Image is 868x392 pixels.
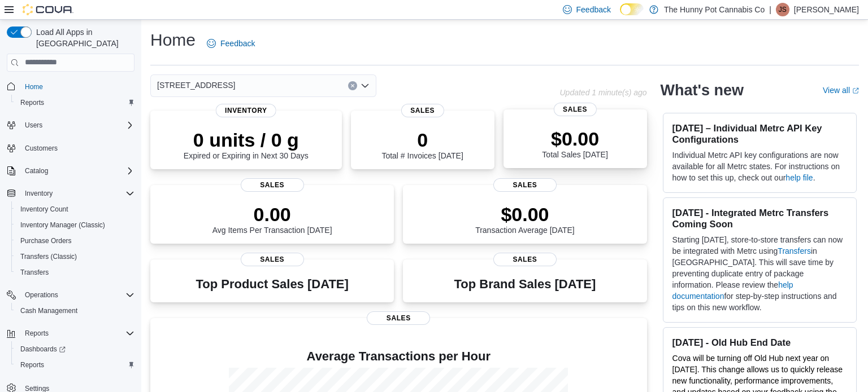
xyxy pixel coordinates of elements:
h3: [DATE] – Individual Metrc API Key Configurations [672,122,847,145]
input: Dark Mode [620,3,644,15]
span: Reports [16,358,134,372]
span: Sales [401,104,444,117]
span: Sales [241,253,304,266]
span: Inventory Manager (Classic) [20,221,105,230]
button: Clear input [348,81,357,90]
p: 0 [381,129,463,151]
span: Reports [25,329,49,338]
span: Dashboards [16,342,134,356]
span: Users [25,121,42,130]
span: Feedback [576,4,611,15]
span: [STREET_ADDRESS] [157,78,235,92]
span: Inventory Count [16,202,134,216]
button: Users [20,118,47,132]
button: Customers [2,140,139,156]
a: Transfers [16,266,53,279]
span: Home [25,82,43,91]
a: help file [785,173,813,182]
span: JS [779,3,787,16]
a: Customers [20,142,62,155]
h3: [DATE] - Integrated Metrc Transfers Coming Soon [672,207,847,230]
p: The Hunny Pot Cannabis Co [664,3,765,16]
span: Operations [25,290,58,299]
div: Expired or Expiring in Next 30 Days [184,129,309,160]
span: Sales [367,311,430,325]
span: Load All Apps in [GEOGRAPHIC_DATA] [32,27,134,49]
p: Individual Metrc API key configurations are now available for all Metrc states. For instructions ... [672,149,847,183]
span: Transfers (Classic) [20,252,77,261]
span: Reports [20,327,134,340]
img: Cova [23,4,73,15]
button: Catalog [20,164,53,178]
p: 0.00 [212,203,332,226]
a: Reports [16,358,49,372]
span: Transfers (Classic) [16,250,134,263]
h3: Top Product Sales [DATE] [196,278,348,291]
button: Inventory [2,186,139,201]
a: Dashboards [11,341,139,357]
span: Sales [493,253,557,266]
button: Reports [11,95,139,111]
span: Inventory Count [20,205,68,214]
a: Transfers [778,246,811,256]
span: Catalog [20,164,134,178]
span: Inventory Manager (Classic) [16,218,134,232]
span: Sales [553,103,596,116]
span: Reports [20,360,44,369]
button: Catalog [2,163,139,179]
button: Home [2,78,139,95]
button: Inventory Count [11,201,139,217]
h4: Average Transactions per Hour [159,350,638,363]
span: Customers [20,141,134,155]
a: Transfers (Classic) [16,250,81,263]
span: Transfers [16,266,134,279]
span: Users [20,118,134,132]
a: Feedback [202,32,259,55]
a: Home [20,80,47,94]
button: Reports [2,325,139,341]
span: Purchase Orders [20,236,72,245]
svg: External link [852,87,859,94]
span: Reports [16,96,134,109]
p: | [769,3,771,16]
p: Starting [DATE], store-to-store transfers can now be integrated with Metrc using in [GEOGRAPHIC_D... [672,234,847,313]
a: View allExternal link [823,86,859,95]
span: Operations [20,288,134,302]
p: $0.00 [475,203,575,226]
div: Total # Invoices [DATE] [381,129,463,160]
span: Inventory [20,187,134,200]
h1: Home [150,29,196,51]
span: Customers [25,144,58,153]
a: Reports [16,96,49,109]
a: Purchase Orders [16,234,76,248]
span: Inventory [25,189,53,198]
button: Cash Management [11,303,139,319]
span: Dashboards [20,345,66,354]
a: Inventory Manager (Classic) [16,218,110,232]
div: Total Sales [DATE] [542,127,607,159]
a: Dashboards [16,342,70,356]
button: Reports [20,327,53,340]
span: Purchase Orders [16,234,134,248]
button: Purchase Orders [11,233,139,249]
p: [PERSON_NAME] [794,3,859,16]
button: Operations [2,287,139,303]
h3: Top Brand Sales [DATE] [454,278,596,291]
button: Users [2,117,139,133]
p: 0 units / 0 g [184,129,309,151]
p: Updated 1 minute(s) ago [559,88,646,97]
span: Home [20,80,134,94]
a: help documentation [672,280,793,301]
div: Jessica Steinmetz [776,3,789,16]
button: Transfers [11,265,139,280]
button: Operations [20,288,63,302]
p: $0.00 [542,127,607,150]
a: Inventory Count [16,202,73,216]
button: Reports [11,357,139,373]
span: Cash Management [16,304,134,318]
h3: [DATE] - Old Hub End Date [672,337,847,348]
span: Inventory [216,104,276,117]
button: Inventory Manager (Classic) [11,217,139,233]
button: Open list of options [361,81,370,90]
